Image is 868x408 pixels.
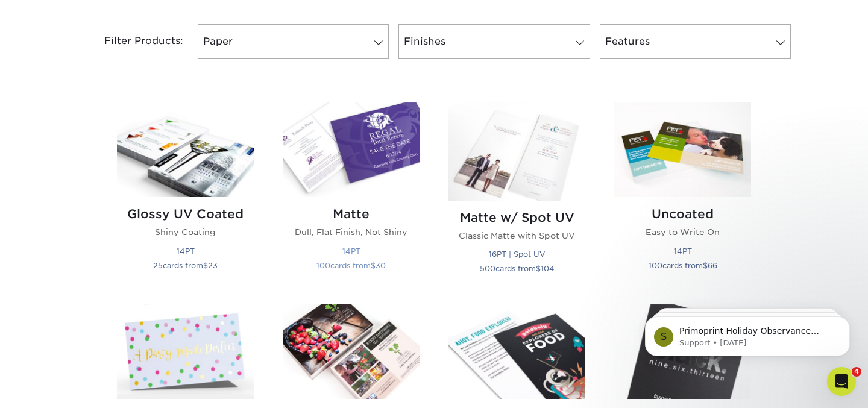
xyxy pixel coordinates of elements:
img: Glossy UV Coated Postcards [117,102,254,197]
span: 30 [376,261,386,270]
p: Classic Matte with Spot UV [448,230,585,242]
small: 14PT [674,246,692,256]
a: Matte Postcards Matte Dull, Flat Finish, Not Shiny 14PT 100cards from$30 [283,102,420,290]
span: 100 [316,261,330,270]
small: cards from [480,264,555,273]
a: Glossy UV Coated Postcards Glossy UV Coated Shiny Coating 14PT 25cards from$23 [117,102,254,290]
img: Uncoated Postcards [614,102,751,197]
img: Silk w/ Spot UV Postcards [614,304,751,399]
a: Paper [198,24,389,59]
iframe: Intercom notifications message [627,291,868,375]
span: $ [703,261,708,270]
img: Silk Laminated Postcards [448,304,585,399]
p: Dull, Flat Finish, Not Shiny [283,226,420,238]
h2: Glossy UV Coated [117,207,254,221]
span: 100 [649,261,662,270]
small: cards from [316,261,386,270]
p: Easy to Write On [614,226,751,238]
span: 500 [480,264,495,273]
h2: Matte [283,207,420,221]
span: $ [203,261,208,270]
img: Uncoated w/ Stamped Foil Postcards [117,304,254,399]
span: $ [536,264,541,273]
span: 66 [708,261,717,270]
small: 16PT | Spot UV [489,250,545,259]
span: 104 [541,264,555,273]
iframe: Intercom live chat [827,367,856,396]
img: Matte Postcards [283,102,420,197]
small: cards from [153,261,218,270]
small: cards from [649,261,717,270]
h2: Uncoated [614,207,751,221]
a: Matte w/ Spot UV Postcards Matte w/ Spot UV Classic Matte with Spot UV 16PT | Spot UV 500cards fr... [448,102,585,290]
span: 23 [208,261,218,270]
img: C1S Postcards [283,304,420,399]
a: Features [600,24,791,59]
div: Filter Products: [72,24,193,59]
a: Uncoated Postcards Uncoated Easy to Write On 14PT 100cards from$66 [614,102,751,290]
small: 14PT [342,246,360,256]
small: 14PT [177,246,195,256]
h2: Matte w/ Spot UV [448,210,585,225]
a: Finishes [398,24,590,59]
span: $ [371,261,376,270]
span: 4 [852,367,861,377]
span: 25 [153,261,163,270]
img: Matte w/ Spot UV Postcards [448,102,585,200]
p: Shiny Coating [117,226,254,238]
